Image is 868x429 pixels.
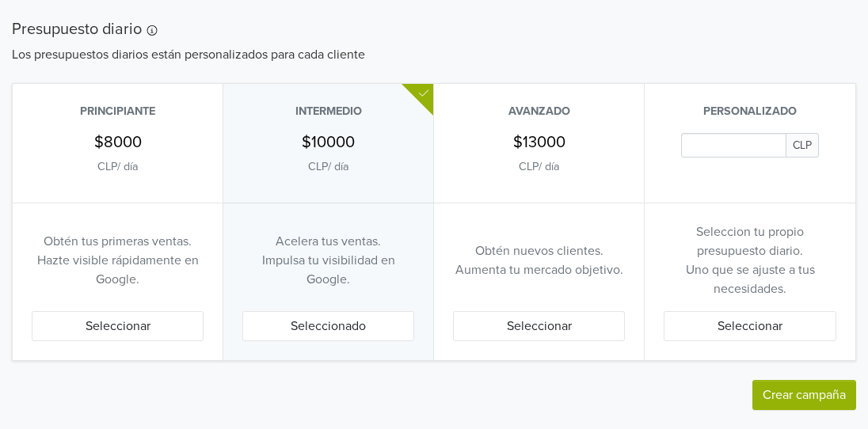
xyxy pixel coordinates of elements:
p: Obtén tus primeras ventas. [44,232,192,251]
p: CLP / día [519,158,560,176]
p: Seleccion tu propio presupuesto diario. [664,222,836,260]
p: Avanzado [453,103,625,120]
p: Uno que se ajuste a tus necesidades. [664,260,836,298]
input: Daily Custom Budget [681,133,786,158]
button: Seleccionar [32,311,204,341]
p: Acelera tus ventas. [276,232,381,251]
p: Los presupuestos diarios están personalizados para cada cliente [12,45,856,64]
span: CLP [786,133,819,158]
p: Personalizado [664,103,836,120]
h5: $8000 [94,133,142,152]
button: Seleccionar [664,311,836,341]
p: Aumenta tu mercado objetivo. [455,260,623,279]
p: Impulsa tu visibilidad en Google. [242,251,414,289]
button: Crear campaña [752,380,856,410]
button: Seleccionar [453,311,625,341]
p: Hazte visible rápidamente en Google. [32,251,204,289]
h5: Presupuesto diario [12,20,856,39]
p: Principiante [32,103,204,120]
p: Obtén nuevos clientes. [475,241,603,260]
h5: $10000 [302,133,355,152]
p: CLP / día [308,158,349,176]
p: CLP / día [97,158,139,176]
button: Seleccionado [242,311,414,341]
p: Intermedio [242,103,414,120]
h5: $13000 [513,133,565,152]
